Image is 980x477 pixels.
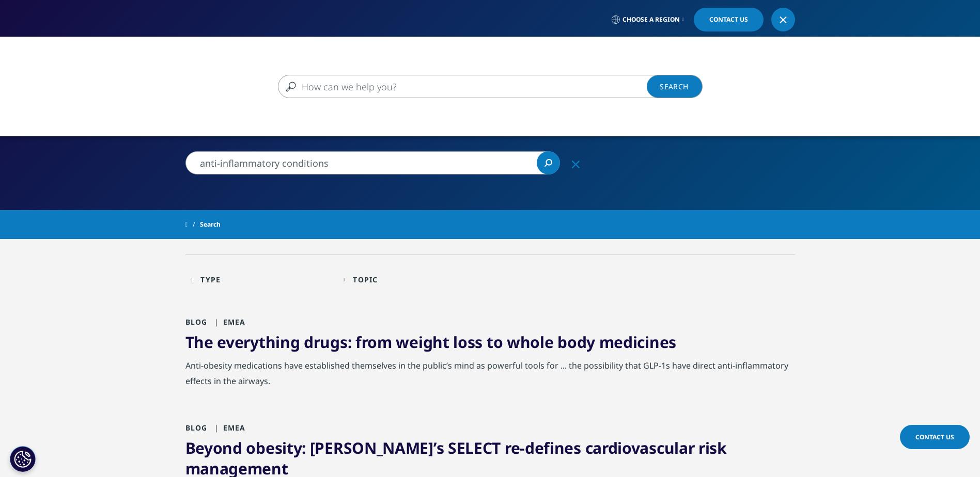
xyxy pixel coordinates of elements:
[647,75,703,98] a: Search
[694,8,764,31] a: Contact Us
[709,17,748,23] span: Contact Us
[272,36,795,85] nav: Primary
[10,446,36,472] button: Cookies Settings
[623,15,680,24] span: Choose a Region
[278,75,673,98] input: Search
